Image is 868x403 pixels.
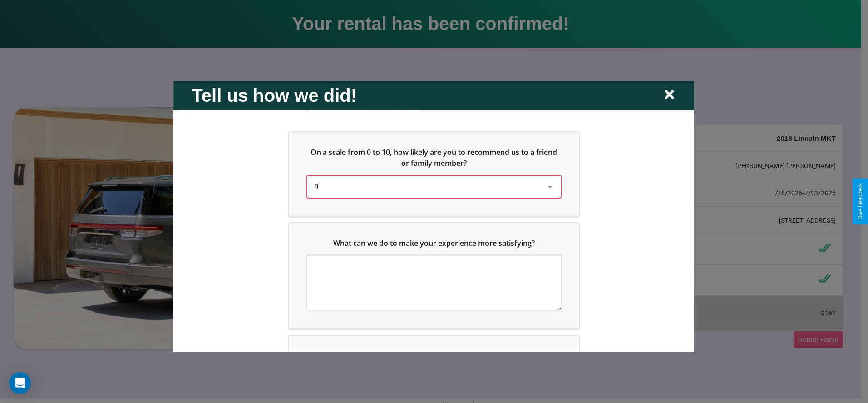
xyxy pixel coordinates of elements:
[307,175,561,197] div: On a scale from 0 to 10, how likely are you to recommend us to a friend or family member?
[307,146,561,168] h5: On a scale from 0 to 10, how likely are you to recommend us to a friend or family member?
[289,132,579,215] div: On a scale from 0 to 10, how likely are you to recommend us to a friend or family member?
[333,238,535,248] span: What can we do to make your experience more satisfying?
[316,350,546,360] span: Which of the following features do you value the most in a vehicle?
[192,85,357,105] h2: Tell us how we did!
[9,372,31,394] div: Open Intercom Messenger
[311,147,559,168] span: On a scale from 0 to 10, how likely are you to recommend us to a friend or family member?
[314,181,318,191] span: 9
[857,183,863,220] div: Give Feedback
